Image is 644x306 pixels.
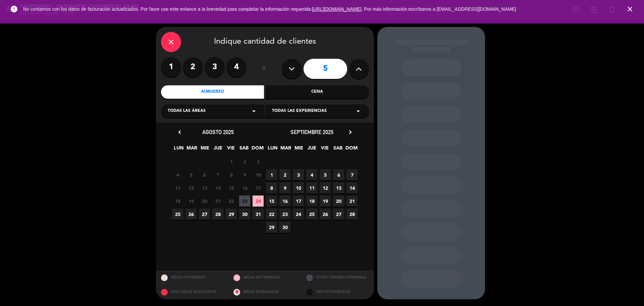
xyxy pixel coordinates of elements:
[320,209,331,220] span: 26
[199,169,210,180] span: 6
[272,108,327,115] span: Todas las experiencias
[266,222,277,233] span: 29
[319,144,330,155] span: VIE
[266,195,277,207] span: 15
[239,156,250,167] span: 2
[212,195,223,207] span: 21
[176,129,183,136] i: chevron_left
[199,144,210,155] span: MIE
[293,195,304,207] span: 17
[172,209,183,220] span: 25
[279,182,290,193] span: 9
[306,169,317,180] span: 4
[212,144,223,155] span: JUE
[267,144,278,155] span: LUN
[202,129,234,135] span: agosto 2025
[173,144,184,155] span: LUN
[228,270,301,285] div: MESAS RESTRINGIDAS
[225,144,236,155] span: VIE
[167,38,175,46] i: close
[266,169,277,180] span: 1
[301,285,374,299] div: SIN DISPONIBILIDAD
[253,195,264,207] span: 24
[199,195,210,207] span: 20
[250,107,258,115] i: arrow_drop_down
[290,129,333,135] span: septiembre 2025
[161,85,264,99] div: Almuerzo
[346,195,358,207] span: 21
[626,5,634,13] i: close
[253,156,264,167] span: 3
[279,209,290,220] span: 23
[346,169,358,180] span: 7
[226,195,237,207] span: 22
[239,195,250,207] span: 23
[279,195,290,207] span: 16
[293,169,304,180] span: 3
[332,144,343,155] span: SAB
[226,156,237,167] span: 1
[293,182,304,193] span: 10
[253,57,275,81] div: ó
[168,108,206,115] span: Todas las áreas
[228,285,301,299] div: MESAS BLOQUEADAS
[306,195,317,207] span: 18
[293,209,304,220] span: 24
[212,182,223,193] span: 14
[239,169,250,180] span: 9
[185,209,197,220] span: 26
[333,209,344,220] span: 27
[320,182,331,193] span: 12
[161,57,181,77] label: 1
[10,5,18,13] i: error
[172,182,183,193] span: 11
[212,209,223,220] span: 28
[347,129,354,136] i: chevron_right
[239,209,250,220] span: 30
[212,169,223,180] span: 7
[280,144,291,155] span: MAR
[320,195,331,207] span: 19
[306,209,317,220] span: 25
[185,195,197,207] span: 19
[293,144,304,155] span: MIE
[185,169,197,180] span: 5
[253,169,264,180] span: 10
[306,144,317,155] span: JUE
[333,169,344,180] span: 6
[186,144,197,155] span: MAR
[156,285,229,299] div: SOLO MESAS BLOQUEADAS
[312,6,362,12] a: [URL][DOMAIN_NAME]
[354,107,362,115] i: arrow_drop_down
[253,182,264,193] span: 17
[172,169,183,180] span: 4
[172,195,183,207] span: 18
[301,270,374,285] div: OTROS TAMAÑOS DIPONIBLES
[226,169,237,180] span: 8
[266,85,369,99] div: Cena
[183,57,203,77] label: 2
[320,169,331,180] span: 5
[199,182,210,193] span: 13
[185,182,197,193] span: 12
[239,182,250,193] span: 16
[226,182,237,193] span: 15
[238,144,250,155] span: SAB
[253,209,264,220] span: 31
[333,195,344,207] span: 20
[333,182,344,193] span: 13
[226,57,247,77] label: 4
[199,209,210,220] span: 27
[266,209,277,220] span: 22
[279,169,290,180] span: 2
[226,209,237,220] span: 29
[306,182,317,193] span: 11
[345,144,357,155] span: DOM
[346,182,358,193] span: 14
[266,182,277,193] span: 8
[362,6,516,12] a: . Por más información escríbanos a [EMAIL_ADDRESS][DOMAIN_NAME]
[252,144,263,155] span: DOM
[23,6,516,12] span: No contamos con los datos de facturación actualizados. Por favor use este enlance a la brevedad p...
[156,270,229,285] div: MESAS DISPONIBLES
[279,222,290,233] span: 30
